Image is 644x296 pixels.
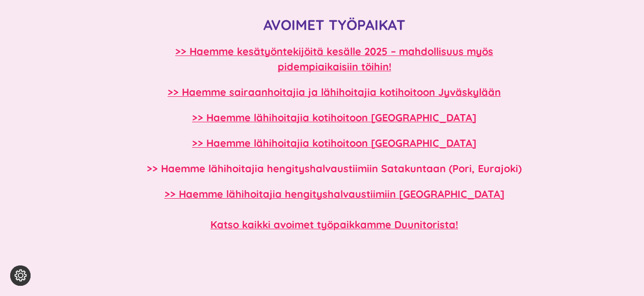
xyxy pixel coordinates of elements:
[175,45,493,73] a: >> Haemme kesätyöntekijöitä kesälle 2025 – mahdollisuus myös pidempiaikaisiin töihin!
[168,86,501,98] a: >> Haemme sairaanhoitajia ja lähihoitajia kotihoitoon Jyväskylään
[192,111,476,124] a: >> Haemme lähihoitajia kotihoitoon [GEOGRAPHIC_DATA]
[192,137,476,149] a: >> Haemme lähihoitajia kotihoitoon [GEOGRAPHIC_DATA]
[10,265,31,286] button: Evästeasetukset
[263,16,406,34] strong: AVOIMET TYÖPAIKAT
[147,162,522,175] a: >> Haemme lähihoitajia hengityshalvaustiimiin Satakuntaan (Pori, Eurajoki)
[210,218,458,231] a: Katso kaikki avoimet työpaikkamme Duunitorista!
[165,187,504,200] a: >> Haemme lähihoitajia hengityshalvaustiimiin [GEOGRAPHIC_DATA]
